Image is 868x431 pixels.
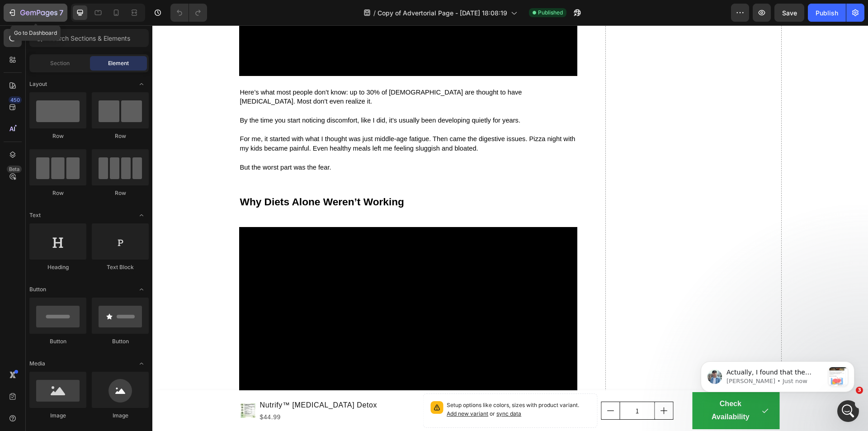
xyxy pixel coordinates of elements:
[808,4,846,22] button: Publish
[29,211,41,219] span: Text
[344,385,369,392] span: sync data
[294,376,438,393] p: Setup options like colors, sizes with product variant.
[92,412,149,420] div: Image
[170,4,207,22] div: Undo/Redo
[29,360,45,368] span: Media
[837,400,859,422] iframe: Intercom live chat
[108,59,129,67] span: Element
[39,34,137,42] p: Message from Liam, sent Just now
[88,63,370,80] span: Here’s what most people don’t know: up to 30% of [DEMOGRAPHIC_DATA] are thought to have [MEDICAL_...
[540,367,627,404] a: Check Availability
[152,25,868,431] iframe: Design area
[687,343,868,407] iframe: Intercom notifications message
[29,189,86,197] div: Row
[92,189,149,197] div: Row
[87,202,425,392] video: Video
[88,110,423,127] span: For me, it started with what I thought was just middle-age fatigue. Then came the digestive issue...
[377,8,507,18] span: Copy of Advertorial Page - [DATE] 18:08:19
[551,372,605,398] p: Check Availability
[88,138,179,146] span: But the worst part was the fear.
[29,285,46,294] span: Button
[503,377,521,394] button: increment
[29,132,86,140] div: Row
[50,59,70,67] span: Section
[29,80,47,88] span: Layout
[29,412,86,420] div: Image
[92,263,149,271] div: Text Block
[134,356,149,371] span: Toggle open
[538,9,563,17] span: Published
[39,25,131,86] span: Actually, I found that the Check Available button does not look really good. It is still inside a...
[59,7,63,18] p: 7
[29,263,86,271] div: Heading
[4,4,67,22] button: 7
[29,29,149,47] input: Search Sections & Elements
[9,96,22,104] div: 450
[782,9,797,17] span: Save
[774,4,804,22] button: Save
[449,377,467,394] button: decrement
[134,77,149,91] span: Toggle open
[7,166,22,173] div: Beta
[88,91,368,99] span: By the time you start noticing discomfort, like I did, it’s usually been developing quietly for y...
[134,208,149,223] span: Toggle open
[134,282,149,297] span: Toggle open
[467,377,503,394] input: quantity
[816,8,838,18] div: Publish
[92,132,149,140] div: Row
[856,387,863,394] span: 3
[336,385,369,392] span: or
[92,337,149,346] div: Button
[373,8,376,18] span: /
[29,337,86,346] div: Button
[294,385,336,392] span: Add new variant
[88,171,252,182] strong: Why Diets Alone Weren’t Working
